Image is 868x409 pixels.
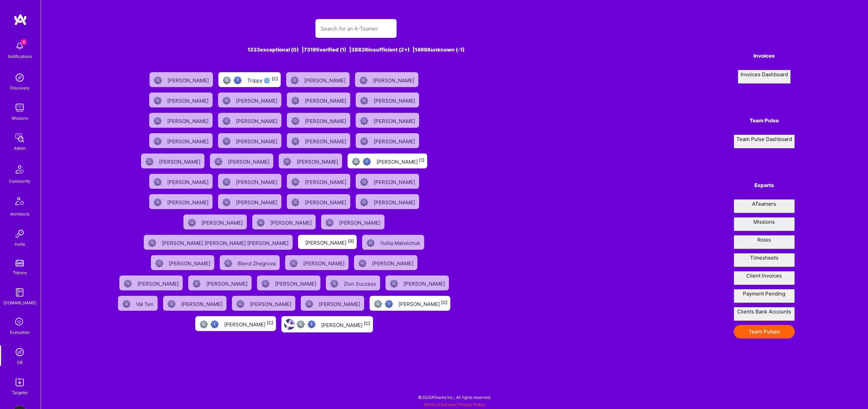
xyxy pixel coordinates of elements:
[419,158,425,163] sup: [1]
[291,117,299,125] img: Not Scrubbed
[398,299,448,308] div: [PERSON_NAME]
[3,299,36,306] div: [DOMAIN_NAME]
[305,116,348,125] div: [PERSON_NAME]
[353,90,422,110] a: Not Scrubbed[PERSON_NAME]
[272,76,278,81] sup: [C]
[360,97,368,105] img: Not Scrubbed
[13,101,26,115] img: teamwork
[147,69,216,90] a: Not Scrubbed[PERSON_NAME]
[10,84,29,91] div: Discovery
[215,110,284,130] a: Not Scrubbed[PERSON_NAME]
[291,76,299,84] img: Not Scrubbed
[16,260,24,266] img: tokens
[9,178,31,185] div: Community
[234,76,242,84] img: High Potential User
[359,232,427,252] a: Not ScrubbedYuliia Matviichuk
[364,321,370,326] sup: [C]
[138,151,207,171] a: Not Scrubbed[PERSON_NAME]
[390,280,398,288] img: Not Scrubbed
[261,280,270,288] img: Not Scrubbed
[15,241,25,248] div: Invite
[734,118,795,124] h4: Team Pulse
[305,96,348,104] div: [PERSON_NAME]
[247,75,278,84] div: Trippy 🌀
[154,117,162,125] img: Not Scrubbed
[279,313,376,335] a: User AvatarNot fully vettedHigh Potential User[PERSON_NAME][C]
[214,158,222,166] img: Not Scrubbed
[330,280,338,288] img: Not Scrubbed
[276,151,345,171] a: Not Scrubbed[PERSON_NAME]
[236,177,279,186] div: [PERSON_NAME]
[14,145,26,152] div: Admin
[229,293,298,313] a: Not Scrubbed[PERSON_NAME]
[734,271,795,285] button: Client Invoices
[148,239,156,247] img: Not Scrubbed
[374,116,416,125] div: [PERSON_NAME]
[319,299,361,308] div: [PERSON_NAME]
[155,259,163,267] img: Not Scrubbed
[216,69,283,90] a: Not fully vettedHigh Potential UserTrippy 🌀[C]
[308,320,316,328] img: High Potential User
[305,300,313,308] img: Not Scrubbed
[734,253,795,267] button: Timesheets
[222,117,231,125] img: Not Scrubbed
[136,299,155,308] div: Val Ten
[305,177,348,186] div: [PERSON_NAME]
[206,279,249,287] div: [PERSON_NAME]
[169,258,212,267] div: [PERSON_NAME]
[12,389,28,396] div: Targeter
[250,299,293,308] div: [PERSON_NAME]
[222,97,231,105] img: Not Scrubbed
[223,76,231,84] img: Not fully vetted
[146,171,215,191] a: Not Scrubbed[PERSON_NAME]
[738,70,791,84] button: Invoices Dashboard
[207,151,276,171] a: Not Scrubbed[PERSON_NAME]
[188,219,196,227] img: Not Scrubbed
[13,227,26,241] img: Invite
[734,235,795,249] button: Roles
[283,158,291,166] img: Not Scrubbed
[224,319,273,328] div: [PERSON_NAME]
[734,135,795,148] button: Team Pulse Dashboard
[360,137,368,145] img: Not Scrubbed
[321,20,391,37] input: Search for an A-Teamer
[154,137,162,145] img: Not Scrubbed
[41,389,868,406] div: © 2025 ATeams Inc., All rights reserved.
[13,345,26,359] img: Admin Search
[353,110,422,130] a: Not Scrubbed[PERSON_NAME]
[236,96,279,104] div: [PERSON_NAME]
[376,157,425,165] div: [PERSON_NAME]
[13,71,26,84] img: discovery
[360,178,368,186] img: Not Scrubbed
[141,232,295,252] a: Not Scrubbed[PERSON_NAME] [PERSON_NAME] [PERSON_NAME]
[215,171,284,191] a: Not Scrubbed[PERSON_NAME]
[353,130,422,151] a: Not Scrubbed[PERSON_NAME]
[250,212,318,232] a: Not Scrubbed[PERSON_NAME]
[297,320,305,328] img: Not fully vetted
[284,110,353,130] a: Not Scrubbed[PERSON_NAME]
[270,218,313,226] div: [PERSON_NAME]
[367,293,453,313] a: Not fully vettedHigh Potential User[PERSON_NAME][C]
[122,300,131,308] img: Not Scrubbed
[257,219,265,227] img: Not Scrubbed
[345,151,430,171] a: Not fully vettedHigh Potential User[PERSON_NAME][1]
[154,178,162,186] img: Not Scrubbed
[351,252,420,273] a: Not Scrubbed[PERSON_NAME]
[167,75,210,84] div: [PERSON_NAME]
[193,313,279,335] a: Not fully vettedHigh Potential User[PERSON_NAME][C]
[217,252,282,273] a: Not ScrubbedBlend Zhegrova
[344,279,377,287] div: Zion Success
[291,97,299,105] img: Not Scrubbed
[284,90,353,110] a: Not Scrubbed[PERSON_NAME]
[304,75,347,84] div: [PERSON_NAME]
[200,320,208,328] img: Not fully vetted
[228,157,271,165] div: [PERSON_NAME]
[303,258,346,267] div: [PERSON_NAME]
[305,238,354,246] div: [PERSON_NAME]
[325,219,334,227] img: Not Scrubbed
[353,171,422,191] a: Not Scrubbed[PERSON_NAME]
[181,299,224,308] div: [PERSON_NAME]
[374,197,416,206] div: [PERSON_NAME]
[193,280,201,288] img: Not Scrubbed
